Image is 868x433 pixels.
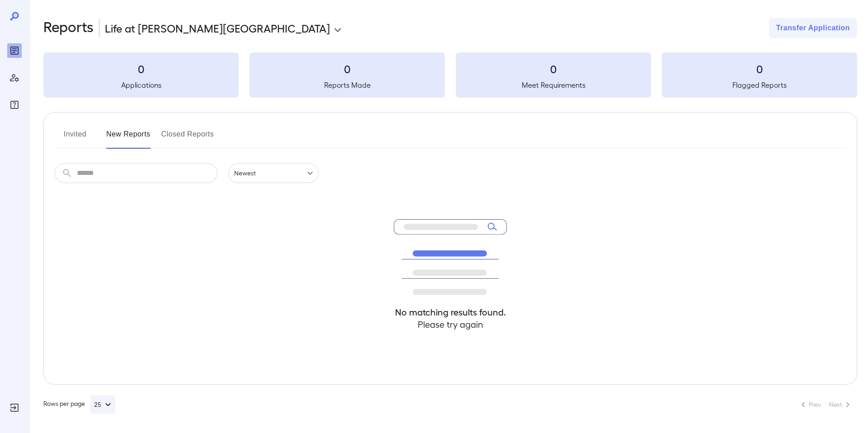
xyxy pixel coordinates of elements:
[7,400,22,415] div: Log Out
[794,397,857,412] nav: pagination navigation
[90,395,115,414] button: 25
[228,163,319,183] div: Newest
[55,127,95,149] button: Invited
[394,318,507,330] h4: Please try again
[43,61,239,76] h3: 0
[769,18,857,38] button: Transfer Application
[43,18,94,38] h2: Reports
[43,80,239,90] h5: Applications
[105,21,330,35] p: Life at [PERSON_NAME][GEOGRAPHIC_DATA]
[106,127,151,149] button: New Reports
[456,61,651,76] h3: 0
[7,43,22,58] div: Reports
[43,52,857,98] summary: 0Applications0Reports Made0Meet Requirements0Flagged Reports
[43,395,115,414] div: Rows per page
[7,71,22,85] div: Manage Users
[394,306,507,318] h4: No matching results found.
[662,61,857,76] h3: 0
[456,80,651,90] h5: Meet Requirements
[161,127,214,149] button: Closed Reports
[250,61,445,76] h3: 0
[7,98,22,112] div: FAQ
[250,80,445,90] h5: Reports Made
[662,80,857,90] h5: Flagged Reports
